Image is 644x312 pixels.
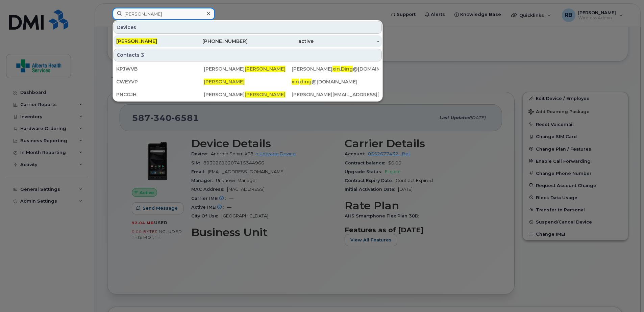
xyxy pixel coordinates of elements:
[245,66,286,72] span: [PERSON_NAME]
[332,66,340,72] span: xin
[116,66,204,72] div: KPJWVB
[314,38,379,45] div: -
[245,92,286,98] span: [PERSON_NAME]
[141,52,144,58] span: 3
[116,38,157,44] span: [PERSON_NAME]
[248,38,314,45] div: active
[204,66,291,72] div: [PERSON_NAME]
[341,66,353,72] span: Ding
[292,78,379,85] div: . @[DOMAIN_NAME]
[292,66,379,72] div: [PERSON_NAME] . @[DOMAIN_NAME]
[114,63,382,75] a: KPJWVB[PERSON_NAME][PERSON_NAME][PERSON_NAME]xin.Ding@[DOMAIN_NAME]
[114,76,382,88] a: CWEYVP[PERSON_NAME]xin.ding@[DOMAIN_NAME]
[292,79,299,85] span: xin
[204,91,291,98] div: [PERSON_NAME]
[204,79,245,85] span: [PERSON_NAME]
[182,38,248,45] div: [PHONE_NUMBER]
[114,49,382,61] div: Contacts
[116,91,204,98] div: PNCGJH
[116,78,204,85] div: CWEYVP
[114,35,382,47] a: [PERSON_NAME][PHONE_NUMBER]active-
[292,91,379,98] div: [PERSON_NAME][EMAIL_ADDRESS][DOMAIN_NAME]
[114,21,382,34] div: Devices
[113,8,215,20] input: Find something...
[300,79,312,85] span: ding
[114,88,382,101] a: PNCGJH[PERSON_NAME][PERSON_NAME][PERSON_NAME][EMAIL_ADDRESS][DOMAIN_NAME]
